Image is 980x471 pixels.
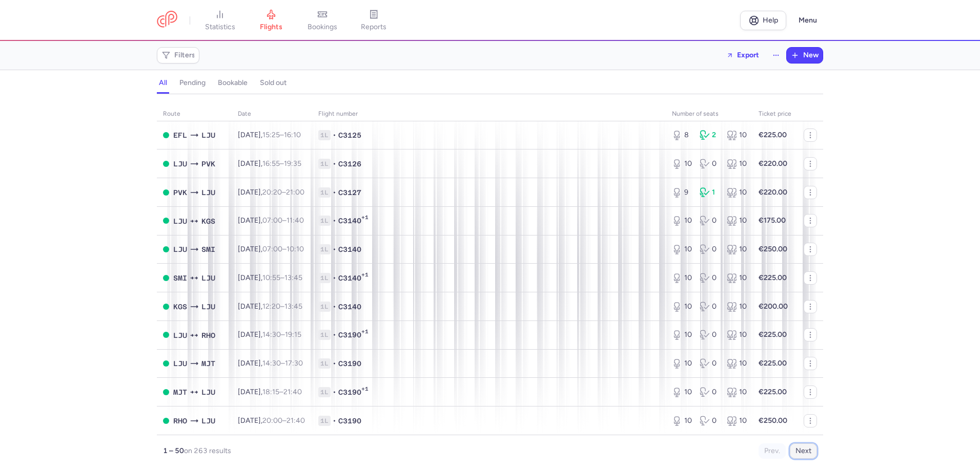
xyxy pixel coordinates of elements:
span: • [333,330,336,340]
span: +1 [361,271,369,282]
span: Help [763,16,778,24]
time: 07:00 [262,245,282,253]
time: 14:30 [262,359,281,368]
time: 21:40 [283,388,302,396]
span: – [262,188,304,197]
span: PVK [201,158,215,169]
span: LJU [173,216,187,227]
span: MJT [201,358,215,369]
div: 10 [727,330,746,340]
th: Flight number [312,106,666,122]
span: SMI [173,272,187,284]
span: bookings [308,23,337,32]
span: LJU [173,158,187,169]
span: • [333,130,336,140]
span: C3125 [338,130,361,140]
span: LJU [201,130,215,141]
span: C3190 [338,358,361,369]
span: KGS [201,216,215,227]
span: C3190 [338,416,361,426]
div: 10 [727,416,746,426]
strong: 1 – 50 [163,446,184,455]
div: 0 [700,330,719,340]
div: 10 [727,244,746,254]
span: • [333,416,336,426]
strong: €225.00 [759,131,787,139]
span: [DATE], [238,159,301,168]
time: 11:40 [287,216,304,225]
span: 1L [318,416,331,426]
time: 10:55 [262,273,280,282]
span: [DATE], [238,188,304,197]
div: 10 [727,387,746,397]
div: 10 [727,130,746,140]
span: LJU [201,187,215,198]
time: 19:15 [285,330,301,339]
span: – [262,159,301,168]
div: 10 [727,358,746,369]
span: 1L [318,273,331,283]
span: RHO [173,415,187,426]
time: 07:00 [262,216,282,225]
span: [DATE], [238,273,302,282]
strong: €250.00 [759,416,787,425]
span: – [262,131,301,139]
span: SMI [201,244,215,255]
time: 20:00 [262,416,282,425]
a: Help [740,11,786,30]
time: 21:00 [286,188,304,197]
time: 14:30 [262,330,281,339]
span: 1L [318,387,331,397]
div: 10 [672,159,691,169]
div: 10 [672,273,691,283]
span: C3140 [338,216,361,226]
span: [DATE], [238,216,304,225]
span: 1L [318,358,331,369]
div: 2 [700,130,719,140]
span: LJU [201,301,215,312]
div: 10 [727,216,746,226]
span: flights [260,23,282,32]
span: LJU [173,358,187,369]
span: +1 [361,214,369,224]
span: 1L [318,159,331,169]
div: 10 [672,330,691,340]
span: 1L [318,302,331,312]
span: LJU [173,330,187,341]
button: New [787,48,823,63]
button: Export [720,47,766,63]
h4: bookable [218,78,248,88]
span: [DATE], [238,388,302,396]
strong: €175.00 [759,216,786,225]
h4: all [159,78,167,88]
span: +1 [361,386,369,396]
span: +1 [361,328,369,338]
span: C3190 [338,387,361,397]
span: C3126 [338,159,361,169]
span: • [333,187,336,198]
strong: €250.00 [759,245,787,253]
span: [DATE], [238,245,304,253]
span: EFL [173,130,187,141]
span: [DATE], [238,302,302,311]
span: – [262,388,302,396]
th: date [232,106,312,122]
div: 0 [700,358,719,369]
div: 0 [700,387,719,397]
span: on 263 results [184,446,231,455]
span: New [803,51,819,59]
span: LJU [201,415,215,426]
span: [DATE], [238,416,305,425]
button: Prev. [759,443,786,459]
div: 0 [700,244,719,254]
span: C3140 [338,302,361,312]
div: 0 [700,216,719,226]
span: – [262,216,304,225]
strong: €220.00 [759,159,787,168]
h4: pending [179,78,206,88]
span: C3140 [338,244,361,254]
span: • [333,216,336,226]
span: • [333,358,336,369]
div: 9 [672,187,691,198]
h4: sold out [260,78,287,88]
